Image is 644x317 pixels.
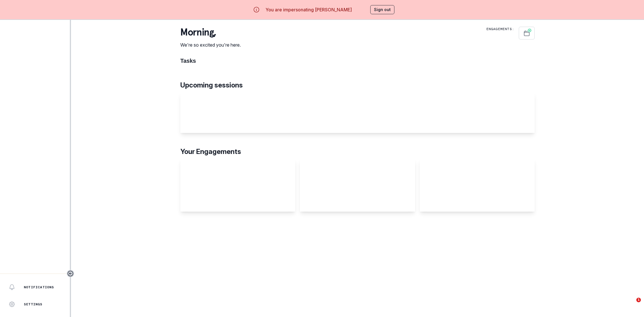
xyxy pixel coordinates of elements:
p: Engagements: [486,27,514,31]
p: We're so excited you're here. [180,41,241,48]
p: Notifications [24,285,54,289]
p: Upcoming sessions [180,80,535,90]
button: Schedule Sessions [519,27,535,39]
p: Settings [24,302,43,306]
button: Sign out [370,5,394,14]
p: You are impersonating [PERSON_NAME] [265,6,352,13]
h1: Tasks [180,57,535,64]
p: Your Engagements [180,147,535,157]
span: 1 [636,298,641,302]
button: Toggle sidebar [67,270,74,277]
iframe: Intercom live chat [625,298,638,311]
p: morning , [180,27,241,38]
